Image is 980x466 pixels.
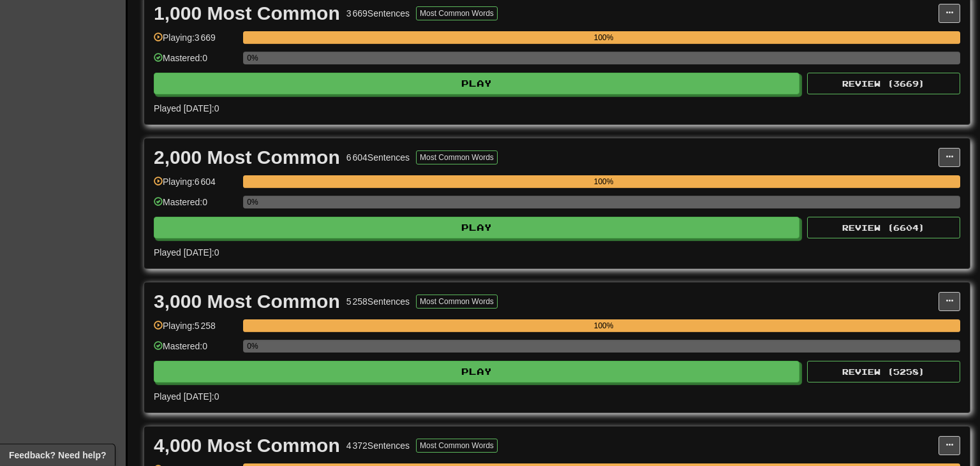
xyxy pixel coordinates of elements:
button: Most Common Words [416,295,498,309]
button: Play [154,73,799,94]
button: Review (3669) [807,73,960,94]
span: Open feedback widget [9,449,106,462]
div: 1,000 Most Common [154,4,340,23]
div: Playing: 6 604 [154,175,237,196]
div: Playing: 5 258 [154,319,237,340]
button: Most Common Words [416,150,498,164]
button: Review (6604) [807,217,960,238]
span: Played [DATE]: 0 [154,103,219,113]
span: Played [DATE]: 0 [154,247,219,258]
div: 100% [247,319,960,332]
div: 6 604 Sentences [346,151,410,164]
div: Mastered: 0 [154,52,237,73]
div: 4,000 Most Common [154,436,340,455]
div: 2,000 Most Common [154,148,340,167]
button: Play [154,361,799,382]
div: 4 372 Sentences [346,439,410,452]
span: Played [DATE]: 0 [154,391,219,402]
div: 5 258 Sentences [346,295,410,308]
div: 3 669 Sentences [346,7,410,20]
div: 100% [247,175,960,188]
button: Review (5258) [807,361,960,382]
button: Most Common Words [416,6,498,20]
div: Mastered: 0 [154,340,237,361]
div: Mastered: 0 [154,196,237,217]
div: 100% [247,31,960,44]
button: Most Common Words [416,439,498,453]
div: Playing: 3 669 [154,31,237,52]
div: 3,000 Most Common [154,292,340,311]
button: Play [154,217,799,238]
